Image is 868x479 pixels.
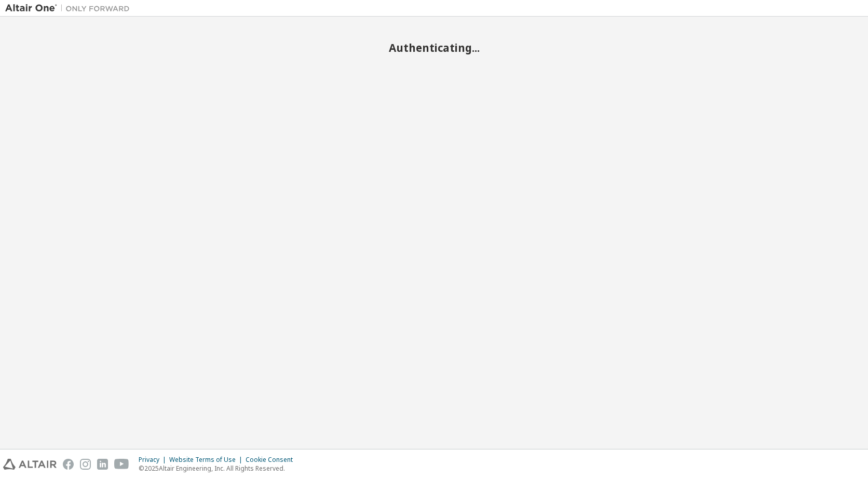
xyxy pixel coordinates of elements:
img: facebook.svg [63,459,74,470]
div: Website Terms of Use [169,456,246,464]
img: Altair One [5,3,135,13]
h2: Authenticating... [5,41,863,54]
img: linkedin.svg [97,459,108,470]
p: © 2025 Altair Engineering, Inc. All Rights Reserved. [139,464,299,473]
img: youtube.svg [114,459,129,470]
img: instagram.svg [80,459,91,470]
div: Privacy [139,456,169,464]
img: altair_logo.svg [3,459,57,470]
div: Cookie Consent [246,456,299,464]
